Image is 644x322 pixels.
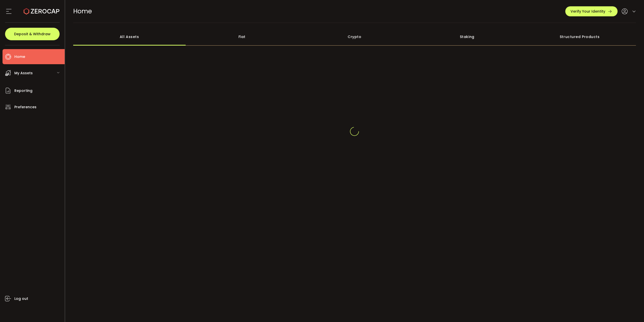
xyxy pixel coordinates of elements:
[14,87,32,94] span: Reporting
[14,103,36,111] span: Preferences
[73,7,92,16] span: Home
[14,53,25,60] span: Home
[565,6,618,16] button: Verify Your Identity
[73,28,186,46] div: All Assets
[571,10,605,13] span: Verify Your Identity
[411,28,524,46] div: Staking
[298,28,411,46] div: Crypto
[5,28,60,40] button: Deposit & Withdraw
[186,28,298,46] div: Fiat
[14,69,33,77] span: My Assets
[14,295,28,302] span: Log out
[14,32,51,36] span: Deposit & Withdraw
[524,28,636,46] div: Structured Products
